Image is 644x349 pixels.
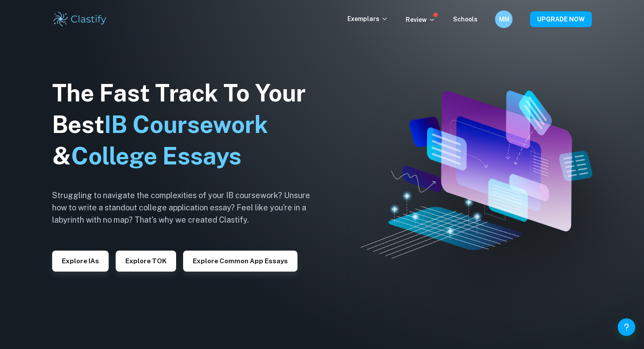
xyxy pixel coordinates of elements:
img: Clastify hero [361,91,593,258]
span: IB Coursework [104,111,268,138]
h6: Struggling to navigate the complexities of your IB coursework? Unsure how to write a standout col... [52,189,324,226]
span: College Essays [71,142,241,170]
a: Explore Common App essays [183,256,297,265]
h6: MM [499,14,509,24]
p: Review [406,15,435,24]
button: Explore TOK [116,251,176,272]
button: Explore IAs [52,251,109,272]
img: Clastify logo [52,10,108,28]
button: UPGRADE NOW [530,11,592,27]
button: Explore Common App essays [183,251,297,272]
button: MM [495,10,513,28]
a: Explore IAs [52,256,109,265]
a: Explore TOK [116,256,176,265]
button: Help and Feedback [618,318,635,336]
p: Exemplars [347,14,388,24]
a: Schools [453,16,478,23]
h1: The Fast Track To Your Best & [52,77,324,172]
